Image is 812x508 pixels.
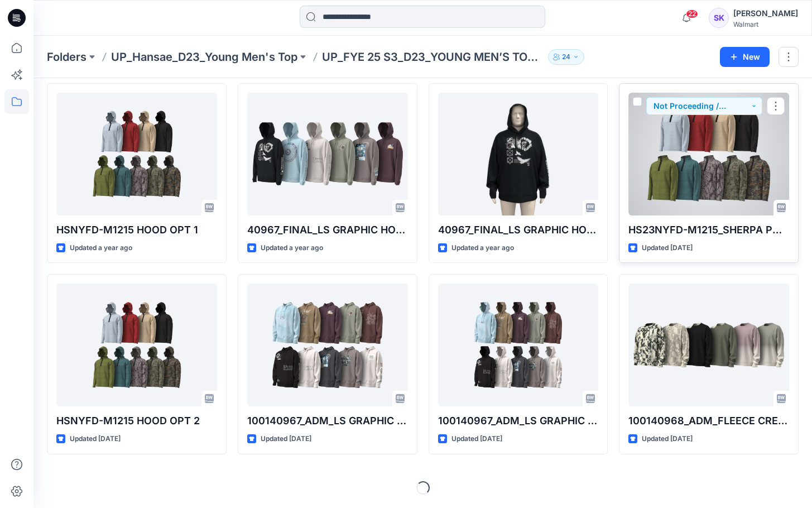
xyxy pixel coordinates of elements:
[70,433,121,445] p: Updated [DATE]
[247,284,408,406] a: 100140967_ADM_LS GRAPHIC HOODIE_HOOD DOWN
[733,20,798,28] div: Walmart
[628,284,789,406] a: 100140968_ADM_FLEECE CREWNECK
[451,433,502,445] p: Updated [DATE]
[642,433,693,445] p: Updated [DATE]
[247,413,408,429] p: 100140967_ADM_LS GRAPHIC HOODIE_HOOD DOWN
[628,222,789,238] p: HS23NYFD-M1215_SHERPA PULLOVER_OPT 2
[451,242,514,254] p: Updated a year ago
[70,242,132,254] p: Updated a year ago
[438,93,599,215] a: 40967_FINAL_LS GRAPHIC HOODIE_2XL
[562,51,570,63] p: 24
[720,47,770,67] button: New
[111,49,297,65] a: UP_Hansae_D23_Young Men's Top
[56,284,217,406] a: HSNYFD-M1215 HOOD OPT 2
[438,222,599,238] p: 40967_FINAL_LS GRAPHIC HOODIE_2XL
[548,49,584,65] button: 24
[733,7,798,20] div: [PERSON_NAME]
[322,49,544,65] p: UP_FYE 25 S3_D23_YOUNG MEN’S TOP HANSAE
[261,242,323,254] p: Updated a year ago
[628,413,789,429] p: 100140968_ADM_FLEECE CREWNECK
[247,93,408,215] a: 40967_FINAL_LS GRAPHIC HOODIE_M
[56,222,217,238] p: HSNYFD-M1215 HOOD OPT 1
[628,93,789,215] a: HS23NYFD-M1215_SHERPA PULLOVER_OPT 2
[247,222,408,238] p: 40967_FINAL_LS GRAPHIC HOODIE_M
[47,49,87,65] a: Folders
[261,433,311,445] p: Updated [DATE]
[56,93,217,215] a: HSNYFD-M1215 HOOD OPT 1
[642,242,693,254] p: Updated [DATE]
[438,413,599,429] p: 100140967_ADM_LS GRAPHIC HOODIE_HOOD UP
[709,8,729,28] div: SK
[56,413,217,429] p: HSNYFD-M1215 HOOD OPT 2
[686,9,698,18] span: 22
[438,284,599,406] a: 100140967_ADM_LS GRAPHIC HOODIE_HOOD UP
